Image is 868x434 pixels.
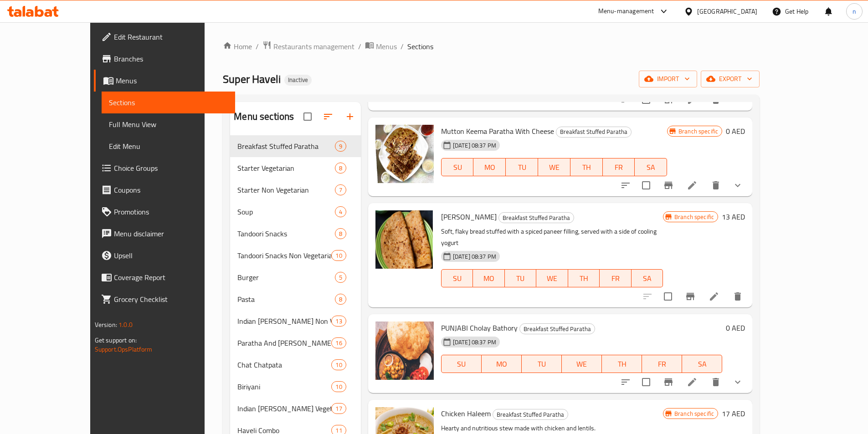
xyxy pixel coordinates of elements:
span: SU [445,357,478,371]
span: WE [542,161,567,174]
span: Mutton Keema Paratha With Cheese [441,124,554,138]
span: Paratha And [PERSON_NAME] Roll [237,337,331,348]
span: SA [635,272,659,285]
div: items [335,163,346,174]
li: / [256,41,259,52]
div: Indian Curry Non Vegetarian [237,316,331,327]
div: Indian Curry Vegetarian [237,403,331,414]
a: Menus [94,70,235,92]
div: items [331,381,346,392]
div: Soup [237,206,334,217]
span: Indian [PERSON_NAME] Non Vegetarian [237,316,331,327]
span: 1.0.0 [118,319,133,331]
span: Branch specific [675,127,722,136]
button: Branch-specific-item [657,371,679,393]
button: MO [473,269,504,287]
button: Branch-specific-item [679,286,701,307]
span: Sort sections [317,106,339,128]
div: Starter Vegetarian8 [230,157,360,179]
div: items [335,206,346,217]
a: Menu disclaimer [94,223,235,245]
div: Biriyani10 [230,376,360,398]
div: Burger5 [230,266,360,288]
h6: 13 AED [722,210,745,223]
h6: 0 AED [726,125,745,138]
li: / [358,41,361,52]
img: Paneer Paratha [375,210,434,269]
span: Chat Chatpata [237,359,331,370]
span: Menu disclaimer [114,228,228,239]
span: 8 [335,230,346,238]
div: Paratha And [PERSON_NAME] Roll16 [230,332,360,354]
span: Tandoori Snacks Non Vegetarian [237,250,331,261]
div: Breakfast Stuffed Paratha [498,212,574,223]
nav: breadcrumb [223,41,760,52]
div: Tandoori Snacks Non Vegetarian10 [230,245,360,266]
span: Full Menu View [109,119,228,130]
span: Edit Menu [109,141,228,152]
span: 10 [332,251,345,260]
button: FR [600,269,631,287]
span: Breakfast Stuffed Paratha [556,127,631,137]
a: Edit menu item [709,291,719,302]
span: [DATE] 08:37 PM [449,338,500,347]
span: 7 [335,186,346,194]
span: Sections [109,97,228,108]
button: TH [602,355,642,373]
span: 10 [332,383,345,391]
span: Restaurants management [273,41,354,52]
a: Menus [365,41,397,52]
span: 16 [332,339,345,347]
span: Starter Non Vegetarian [237,184,334,195]
div: items [331,250,346,261]
span: 9 [335,142,346,151]
a: Full Menu View [102,113,235,135]
a: Restaurants management [262,41,354,52]
span: Indian [PERSON_NAME] Vegetarian [237,403,331,414]
span: Version: [95,319,117,331]
span: Edit Restaurant [114,31,228,42]
a: Edit Restaurant [94,26,235,48]
h6: 17 AED [722,407,745,420]
button: MO [473,158,506,176]
span: Select to update [637,373,656,392]
a: Home [223,41,252,52]
span: Starter Vegetarian [237,163,334,174]
div: Burger [237,272,334,283]
div: items [335,141,346,152]
button: TU [505,269,536,287]
a: Coupons [94,179,235,201]
span: Super Haveli [223,69,281,89]
span: SA [686,357,719,371]
div: Pasta [237,294,334,305]
button: WE [538,158,570,176]
span: Coupons [114,184,228,195]
button: sort-choices [615,174,637,196]
span: [PERSON_NAME] [441,210,497,224]
div: Breakfast Stuffed Paratha [493,409,568,420]
button: FR [642,355,682,373]
span: [DATE] 08:37 PM [449,252,500,261]
div: Breakfast Stuffed Paratha9 [230,135,360,157]
button: delete [705,174,727,196]
span: Menus [116,75,228,86]
a: Edit menu item [687,180,698,191]
span: export [708,73,752,85]
button: Branch-specific-item [657,174,679,196]
span: 4 [335,208,346,216]
span: 8 [335,295,346,304]
a: Choice Groups [94,157,235,179]
a: Grocery Checklist [94,288,235,310]
a: Coverage Report [94,266,235,288]
div: items [331,316,346,327]
span: FR [646,357,678,371]
a: Support.OpsPlatform [95,343,153,355]
button: export [701,71,760,87]
span: Chicken Haleem [441,407,491,420]
div: items [331,359,346,370]
span: Get support on: [95,334,137,346]
div: Soup4 [230,201,360,223]
button: WE [536,269,568,287]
